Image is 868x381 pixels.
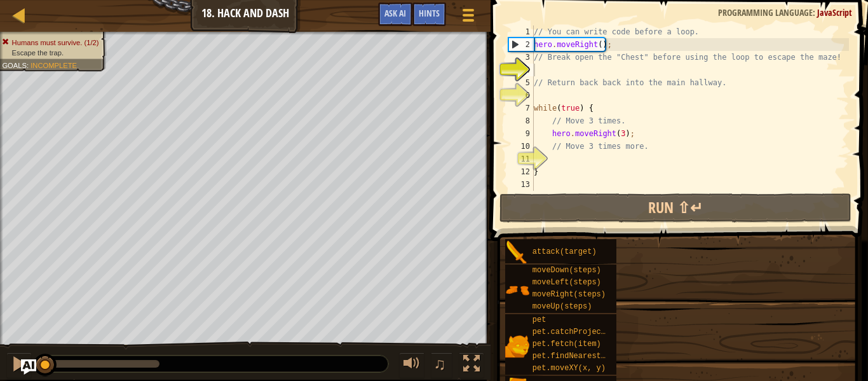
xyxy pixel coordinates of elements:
button: Show game menu [452,3,484,32]
button: Ask AI [21,359,36,375]
span: Incomplete [31,61,77,69]
img: portrait.png [505,334,529,358]
span: moveRight(steps) [532,290,606,299]
span: Ask AI [384,7,406,19]
div: 9 [508,127,534,140]
span: moveUp(steps) [532,302,592,311]
div: 1 [508,25,534,38]
span: pet.fetch(item) [532,340,601,349]
li: Humans must survive. [2,38,98,48]
button: Adjust volume [399,352,424,378]
span: moveDown(steps) [532,266,601,275]
span: moveLeft(steps) [532,278,601,287]
div: 3 [508,51,534,64]
span: pet.findNearestByType(type) [532,352,656,361]
div: 6 [508,89,534,102]
button: Run ⇧↵ [499,193,851,223]
span: : [27,61,31,69]
span: : [813,6,817,18]
button: Toggle fullscreen [459,352,484,378]
button: Ctrl + P: Pause [6,352,32,378]
span: attack(target) [532,247,597,256]
button: Ask AI [378,3,412,26]
span: pet.moveXY(x, y) [532,364,606,373]
img: portrait.png [505,240,529,265]
div: 13 [508,178,534,191]
span: ♫ [433,354,446,373]
img: portrait.png [505,278,529,302]
span: JavaScript [817,6,852,18]
span: pet [532,315,546,324]
div: 8 [508,114,534,127]
span: Programming language [718,6,813,18]
span: Goals [2,61,27,69]
div: 2 [509,38,534,51]
div: 12 [508,165,534,178]
span: Hints [419,7,440,19]
span: Humans must survive. (1/2) [12,38,99,46]
button: ♫ [431,352,452,378]
li: Escape the trap. [2,48,98,58]
div: 10 [508,140,534,153]
div: 5 [508,76,534,89]
div: 11 [508,153,534,165]
div: 7 [508,102,534,114]
span: Escape the trap. [12,48,64,57]
span: pet.catchProjectile(arrow) [532,328,651,336]
div: 4 [508,64,534,76]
